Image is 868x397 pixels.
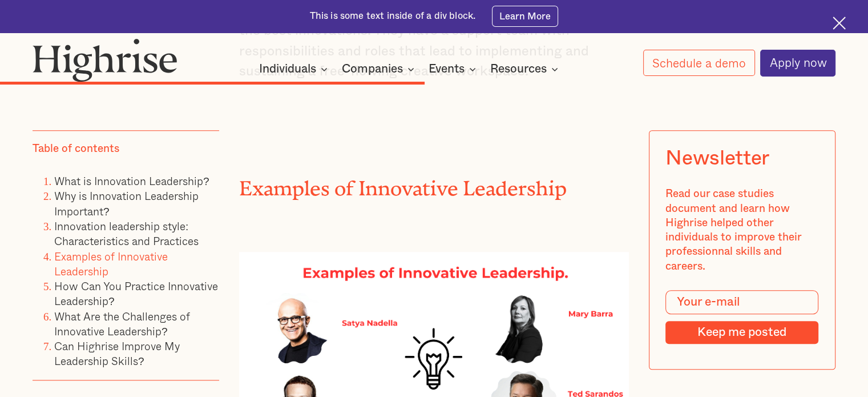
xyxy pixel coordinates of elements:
[54,248,168,279] a: Examples of Innovative Leadership
[666,187,819,274] div: Read our case studies document and learn how Highrise helped other individuals to improve their p...
[259,62,316,76] div: Individuals
[54,338,180,369] a: Can Highrise Improve My Leadership Skills?
[666,290,819,344] form: Modal Form
[33,142,119,156] div: Table of contents
[760,50,835,77] a: Apply now
[429,62,479,76] div: Events
[54,218,199,249] a: Innovation leadership style: Characteristics and Practices
[666,147,769,171] div: Newsletter
[342,62,418,76] div: Companies
[33,38,177,82] img: Highrise logo
[54,173,209,189] a: What is Innovation Leadership?
[342,62,403,76] div: Companies
[239,172,629,195] h2: Examples of Innovative Leadership
[429,62,465,76] div: Events
[833,17,846,30] img: Cross icon
[490,62,562,76] div: Resources
[492,6,559,26] a: Learn More
[666,321,819,344] input: Keep me posted
[54,308,190,339] a: What Are the Challenges of Innovative Leadership?
[666,290,819,315] input: Your e-mail
[259,62,331,76] div: Individuals
[490,62,547,76] div: Resources
[643,50,755,76] a: Schedule a demo
[310,10,476,23] div: This is some text inside of a div block.
[54,278,218,309] a: How Can You Practice Innovative Leadership?
[54,188,199,219] a: Why is Innovation Leadership Important?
